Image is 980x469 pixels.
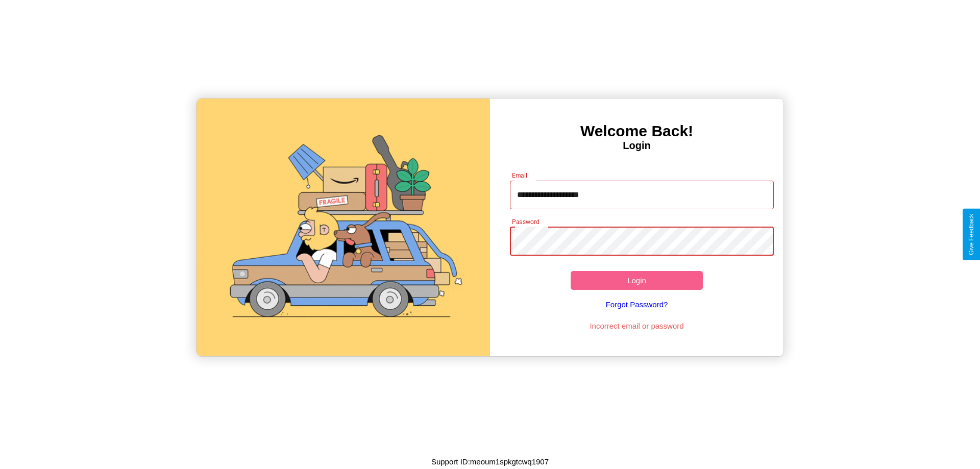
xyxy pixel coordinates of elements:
[490,140,783,152] h4: Login
[490,122,783,140] h3: Welcome Back!
[431,455,549,468] p: Support ID: meoum1spkgtcwq1907
[512,171,528,180] label: Email
[197,98,490,356] img: gif
[505,290,769,319] a: Forgot Password?
[505,319,769,333] p: Incorrect email or password
[512,217,539,226] label: Password
[968,214,975,255] div: Give Feedback
[571,271,703,290] button: Login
